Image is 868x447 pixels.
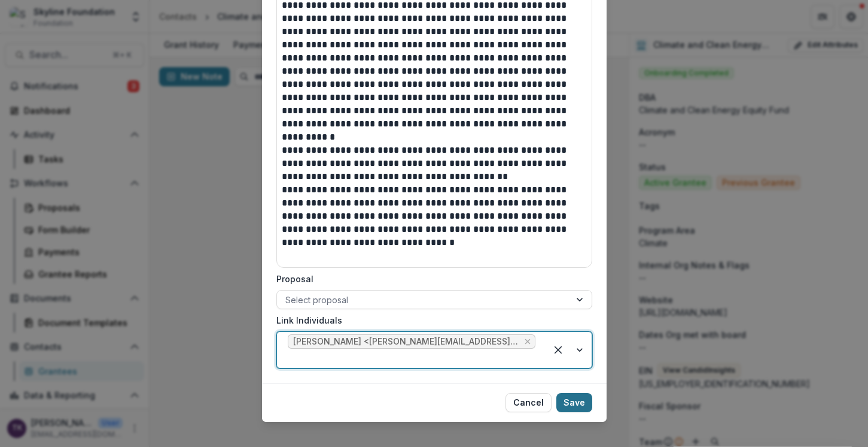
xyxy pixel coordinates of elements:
[523,336,532,348] div: Remove Arianne Ortegaray <arianne@theequityfund.org> (arianne@theequityfund.org)
[505,393,552,412] button: Cancel
[276,273,585,285] label: Proposal
[276,314,585,327] label: Link Individuals
[549,340,568,360] div: Clear selected options
[556,393,592,412] button: Save
[293,337,519,347] span: [PERSON_NAME] <[PERSON_NAME][EMAIL_ADDRESS][DOMAIN_NAME]> ([EMAIL_ADDRESS][DOMAIN_NAME])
